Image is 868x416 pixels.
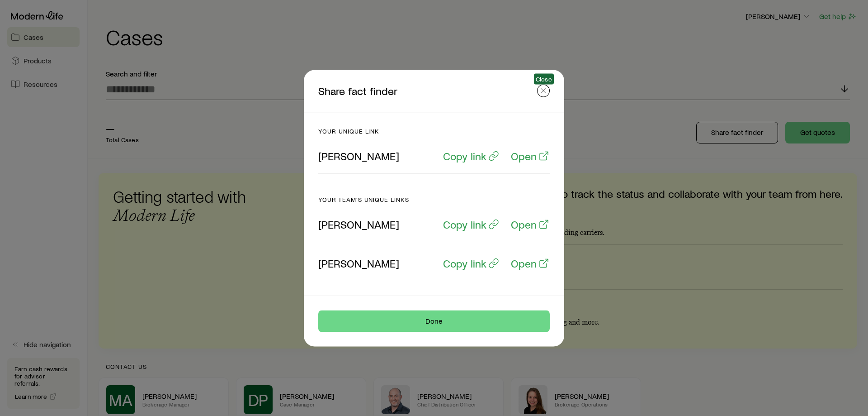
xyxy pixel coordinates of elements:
[510,149,550,163] a: Open
[443,149,486,162] p: Copy link
[443,149,500,163] button: Copy link
[318,257,399,269] p: [PERSON_NAME]
[443,217,500,231] button: Copy link
[510,256,550,270] a: Open
[511,218,537,230] p: Open
[511,149,537,162] p: Open
[443,257,486,269] p: Copy link
[443,256,500,270] button: Copy link
[318,196,550,203] p: Your team’s unique links
[318,127,550,134] p: Your unique link
[536,75,552,82] span: Close
[510,217,550,231] a: Open
[318,149,399,162] p: [PERSON_NAME]
[511,257,537,269] p: Open
[443,218,486,230] p: Copy link
[318,84,537,98] p: Share fact finder
[318,218,399,230] p: [PERSON_NAME]
[318,310,550,332] button: Done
